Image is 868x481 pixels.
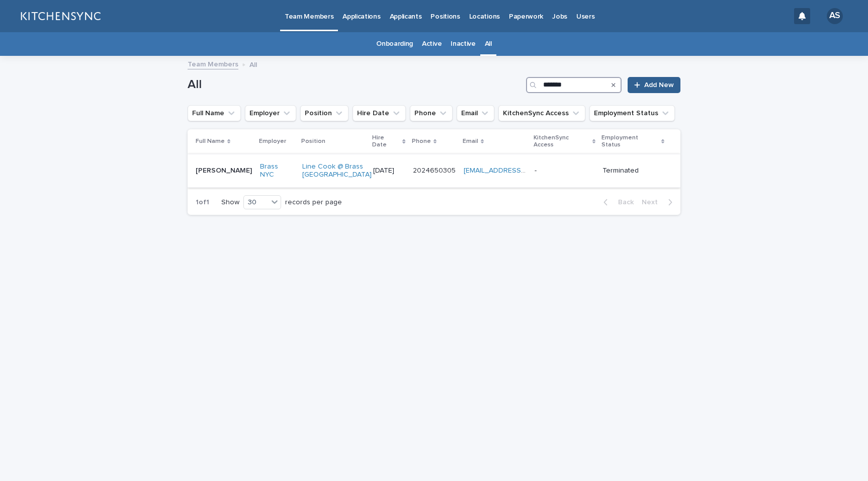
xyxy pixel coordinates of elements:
[535,167,595,175] p: -
[302,163,372,180] a: Line Cook @ Brass [GEOGRAPHIC_DATA]
[422,32,442,56] a: Active
[196,136,225,147] p: Full Name
[612,199,634,206] span: Back
[412,136,431,147] p: Phone
[827,8,843,24] div: AS
[498,105,585,121] button: KitchenSync Access
[628,77,680,93] a: Add New
[451,32,476,56] a: Inactive
[353,105,406,121] button: Hire Date
[300,105,349,121] button: Position
[196,165,254,175] p: [PERSON_NAME]
[188,105,241,121] button: Full Name
[457,105,494,121] button: Email
[188,77,522,92] h1: All
[244,197,268,208] div: 30
[260,163,294,180] a: Brass NYC
[373,167,405,175] p: [DATE]
[372,132,400,151] p: Hire Date
[463,136,478,147] p: Email
[485,32,492,56] a: All
[249,58,257,69] p: All
[464,167,577,174] a: [EMAIL_ADDRESS][DOMAIN_NAME]
[259,136,286,147] p: Employer
[376,32,413,56] a: Onboarding
[245,105,296,121] button: Employer
[589,105,675,121] button: Employment Status
[642,199,664,206] span: Next
[188,58,238,69] a: Team Members
[188,154,680,188] tr: [PERSON_NAME][PERSON_NAME] Brass NYC Line Cook @ Brass [GEOGRAPHIC_DATA] [DATE]2024650305 [EMAIL_...
[221,198,239,207] p: Show
[644,82,674,89] span: Add New
[410,105,453,121] button: Phone
[413,167,456,174] a: 2024650305
[638,198,680,207] button: Next
[20,6,101,26] img: lGNCzQTxQVKGkIr0XjOy
[285,198,342,207] p: records per page
[534,132,590,151] p: KitchenSync Access
[526,77,622,93] input: Search
[301,136,325,147] p: Position
[601,132,658,151] p: Employment Status
[188,190,217,215] p: 1 of 1
[602,167,664,175] p: Terminated
[595,198,638,207] button: Back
